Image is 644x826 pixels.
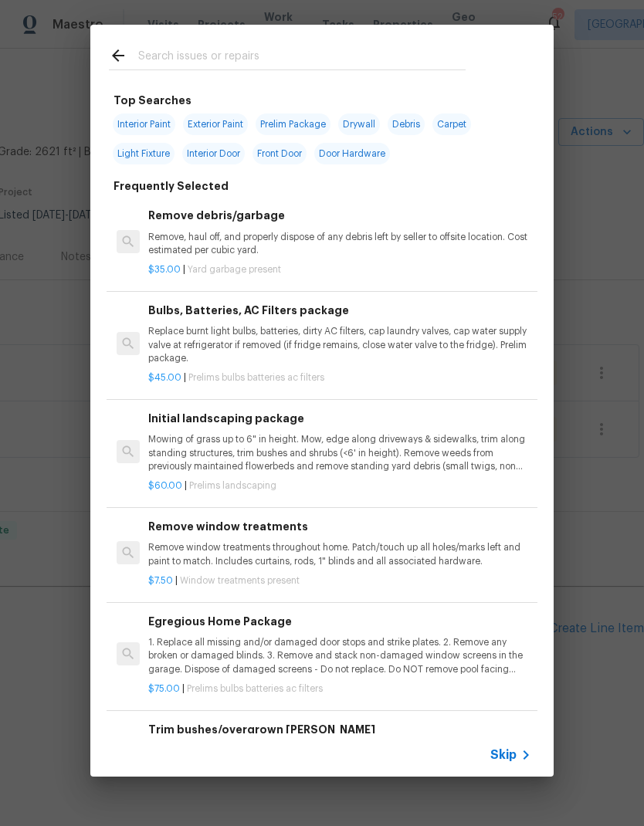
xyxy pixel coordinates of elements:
[148,636,531,675] p: 1. Replace all missing and/or damaged door stops and strike plates. 2. Remove any broken or damag...
[338,113,380,135] span: Drywall
[148,541,531,567] p: Remove window treatments throughout home. Patch/touch up all holes/marks left and paint to match....
[148,721,531,738] h6: Trim bushes/overgrown [PERSON_NAME]
[180,576,300,585] span: Window treatments present
[314,143,390,164] span: Door Hardware
[188,373,324,382] span: Prelims bulbs batteries ac filters
[490,747,517,763] span: Skip
[148,682,531,696] p: |
[182,143,245,164] span: Interior Door
[148,373,181,382] span: $45.00
[388,113,425,135] span: Debris
[148,263,531,276] p: |
[256,113,330,135] span: Prelim Package
[148,518,531,535] h6: Remove window treatments
[148,231,531,257] p: Remove, haul off, and properly dispose of any debris left by seller to offsite location. Cost est...
[148,265,181,274] span: $35.00
[148,684,180,693] span: $75.00
[148,207,531,224] h6: Remove debris/garbage
[148,576,173,585] span: $7.50
[148,479,531,493] p: |
[148,410,531,427] h6: Initial landscaping package
[148,481,182,490] span: $60.00
[148,613,531,630] h6: Egregious Home Package
[113,143,175,164] span: Light Fixture
[253,143,307,164] span: Front Door
[188,265,281,274] span: Yard garbage present
[148,325,531,364] p: Replace burnt light bulbs, batteries, dirty AC filters, cap laundry valves, cap water supply valv...
[114,178,229,195] h6: Frequently Selected
[148,371,531,384] p: |
[187,684,323,693] span: Prelims bulbs batteries ac filters
[183,113,248,135] span: Exterior Paint
[148,302,531,319] h6: Bulbs, Batteries, AC Filters package
[148,574,531,587] p: |
[148,433,531,472] p: Mowing of grass up to 6" in height. Mow, edge along driveways & sidewalks, trim along standing st...
[114,92,192,109] h6: Top Searches
[138,46,466,69] input: Search issues or repairs
[189,481,276,490] span: Prelims landscaping
[432,113,471,135] span: Carpet
[113,113,175,135] span: Interior Paint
